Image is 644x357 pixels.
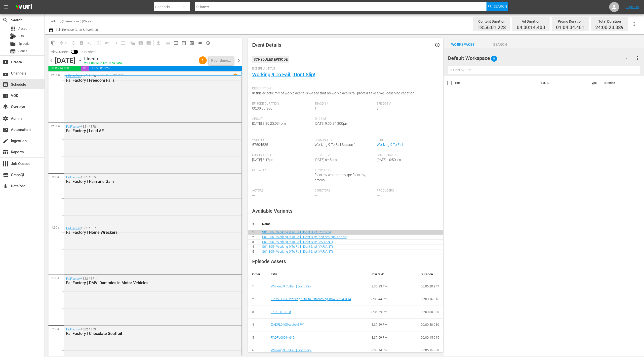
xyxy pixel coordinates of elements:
span: 1 [315,106,317,110]
span: [DATE] 8:30:23.934pm [252,121,286,125]
th: Name [258,218,443,230]
span: Workspaces [444,41,482,48]
span: Search [2,17,8,23]
div: Lineup [84,56,123,62]
span: Create Search Block [137,39,145,47]
span: Reports [2,149,8,155]
div: Ad Duration [517,18,545,25]
td: 00:00:30.030 [417,318,443,331]
td: 8:36:44 PM [367,293,417,306]
span: Series [377,138,437,142]
td: 1 [248,280,267,293]
span: Episode [10,41,16,47]
span: toggle_off [197,40,202,45]
th: Title [267,268,367,280]
td: 5 [248,249,258,254]
button: Search [486,2,508,11]
span: --- [377,193,380,197]
button: more_vert [634,52,640,64]
span: DataPool [2,183,8,189]
div: Scheduled Episode [252,56,289,63]
span: Customize Events [93,38,103,48]
span: Loop Content [70,39,78,47]
span: 1 [199,58,207,62]
span: Keywords [315,168,374,172]
span: Series [10,48,16,54]
span: Month Calendar View [180,39,188,47]
td: 00:06:20.947 [417,280,443,293]
span: Create [2,59,8,65]
a: Best Fails of the Year So Far [68,74,111,78]
span: more_vert [634,55,640,61]
span: Airs At [252,117,312,121]
span: --- [252,193,255,197]
div: Content Duration [478,18,506,25]
span: Download as CSV [153,38,162,48]
th: Duration [601,76,631,90]
a: FailFactory [66,75,81,78]
span: Last Updated [377,153,437,157]
span: calendar_view_week_outlined [173,40,178,45]
span: Event Details [252,42,281,48]
a: FADFL0108-id [271,310,291,314]
span: Job Queues [2,161,8,167]
span: 18:56:01.228 [89,66,242,71]
th: Title [455,76,538,90]
div: Publishing... [211,56,231,65]
span: Overlays [2,104,8,110]
span: preview_outlined [189,40,194,45]
div: Total Duration [595,18,624,25]
span: Week Calendar View [172,39,180,47]
span: Publish Date [252,153,312,157]
span: Media Credit [252,168,312,172]
div: FailFactory | Chocolate Souffail [66,331,214,336]
div: WILL DELIVER: [DATE] 4a (local) [84,62,123,65]
p: EP3 [119,74,124,78]
span: 0 [491,53,497,64]
th: Duration [417,268,443,280]
span: Remove Gaps & Overlaps [57,39,70,47]
span: Working 9 To Fail Season 1 [315,143,356,147]
td: 5 [248,331,267,344]
a: FailFactory [66,176,81,179]
div: FailFactory | Freedom Fails [66,78,214,83]
span: Toggle to switch from Published to Draft view. [71,50,75,53]
span: 18:56:01.228 [478,25,506,31]
th: # [248,218,258,230]
span: chevron_left [48,57,55,64]
span: 5 [377,106,379,110]
span: Bits [18,34,24,39]
span: [DATE] 3:17pm [252,158,274,162]
span: menu [3,4,9,10]
a: FPRMO-125-working-9-to-fail-streaming-now_20240414 [271,297,351,301]
td: 3 [248,306,267,318]
span: Series [18,49,27,54]
span: 01:04:04.461 [556,25,584,31]
span: Fill episodes with ad slates [111,39,119,47]
td: 00:00:15.015 [417,331,443,344]
div: Default Workspace [448,51,633,65]
div: / SE2 / EP1: [66,277,214,285]
span: Revert to Primary Episode [103,39,111,47]
span: Schedule [2,81,8,87]
span: Episode Assets [252,258,286,264]
img: ans4CAIJ8jUAAAAAAAAAAAAAAAAAAAAAAAAgQb4GAAAAAAAAAAAAAAAAAAAAAAAAJMjXAAAAAAAAAAAAAAAAAAAAAAAAgAT5G... [12,1,36,13]
span: failarmy weatherspy tpc failarmy, promo [315,173,366,182]
th: Starts At [367,268,417,280]
a: S01 E05 - Working 9 To Fail | Dont Slip! (VARIANT) [262,245,333,248]
span: VOD [2,93,8,99]
td: 6 [248,344,267,357]
a: S01 E05 - Working 9 To Fail | Dont Slip! (VARIANT) [262,250,333,253]
span: Wurl Id [252,138,312,142]
td: 8:37:29 PM [367,318,417,331]
span: Admin [2,116,8,121]
a: S01 E05 - Working 9 To Fail | Dont Slip! (VARIANT) [262,240,333,244]
span: Available Variants [252,208,292,214]
span: In this eclectic mix of workplace fails we see that no workplace is fail proof & take a well-dese... [252,91,414,95]
th: Order [248,268,267,280]
a: Working 9 To Fail | Dont Slip! [271,284,311,288]
a: Working 9 To Fail | Dont Slip! [252,72,315,78]
span: Ends At [315,117,374,121]
span: content_copy [51,40,56,45]
span: View History [204,39,212,47]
